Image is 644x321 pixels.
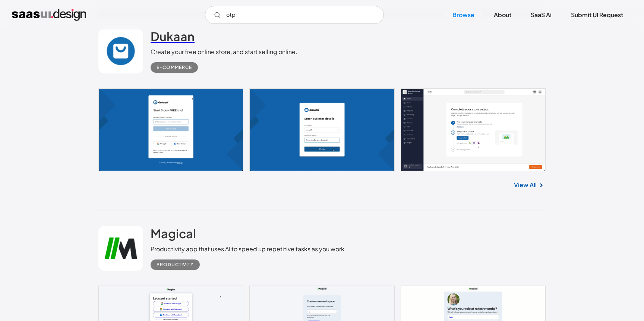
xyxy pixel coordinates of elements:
[151,29,195,47] a: Dukaan
[522,7,561,23] a: SaaS Ai
[205,6,384,24] form: Email Form
[12,9,86,21] a: home
[151,226,196,241] h2: Magical
[205,6,384,24] input: Search UI designs you're looking for...
[562,7,632,23] a: Submit UI Request
[151,47,297,56] div: Create your free online store, and start selling online.
[151,226,196,245] a: Magical
[443,7,483,23] a: Browse
[157,260,194,269] div: Productivity
[151,245,344,254] div: Productivity app that uses AI to speed up repetitive tasks as you work
[151,29,195,44] h2: Dukaan
[514,180,537,189] a: View All
[485,7,520,23] a: About
[157,63,192,72] div: E-commerce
